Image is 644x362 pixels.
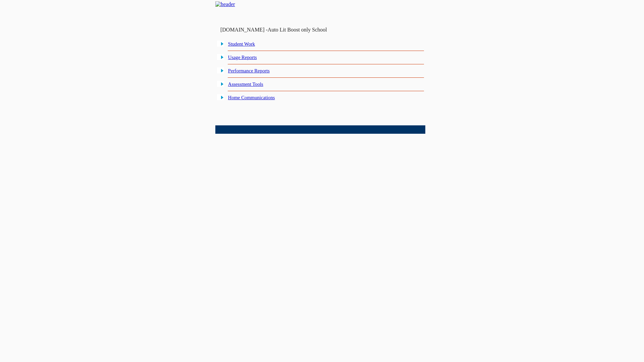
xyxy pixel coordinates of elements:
a: Home Communications [228,95,275,100]
td: [DOMAIN_NAME] - [220,27,344,33]
img: plus.gif [217,54,224,60]
img: plus.gif [217,81,224,87]
nobr: Auto Lit Boost only School [268,27,327,33]
img: plus.gif [217,94,224,100]
a: Assessment Tools [228,81,263,87]
img: plus.gif [217,67,224,73]
a: Usage Reports [228,55,257,60]
a: Student Work [228,41,255,47]
img: plus.gif [217,41,224,47]
img: header [215,1,235,7]
a: Performance Reports [228,68,270,73]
